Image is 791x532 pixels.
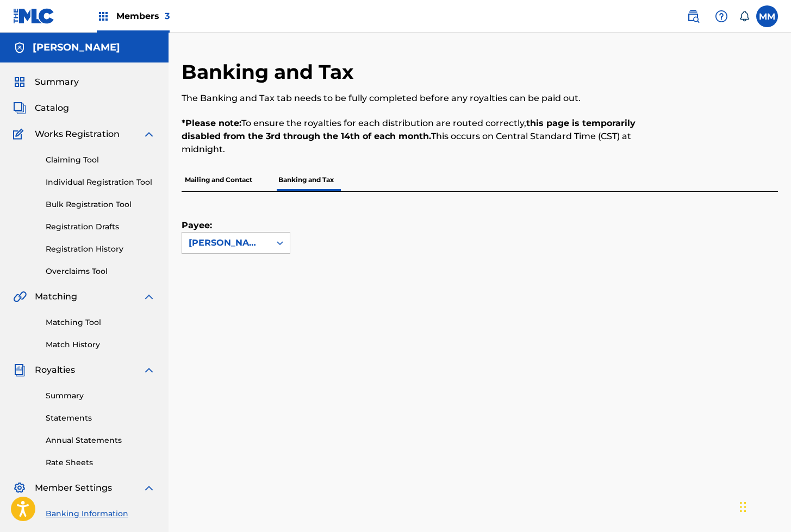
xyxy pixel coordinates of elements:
[13,102,26,115] img: Catalog
[182,92,641,105] p: The Banking and Tax tab needs to be fully completed before any royalties can be paid out.
[35,481,112,495] span: Member Settings
[715,10,728,23] img: help
[46,412,155,424] a: Statements
[182,290,752,398] iframe: Tipalti Iframe
[687,10,700,23] img: search
[142,128,155,141] img: expand
[142,290,155,303] img: expand
[46,177,155,188] a: Individual Registration Tool
[33,41,120,54] h5: Mauricio Morales
[46,339,155,351] a: Match History
[13,76,26,89] img: Summary
[97,10,110,23] img: Top Rightsholders
[189,236,264,249] div: [PERSON_NAME]
[737,480,791,532] iframe: Chat Widget
[46,317,155,328] a: Matching Tool
[46,435,155,446] a: Annual Statements
[46,243,155,255] a: Registration History
[182,168,256,191] p: Mailing and Contact
[740,491,746,523] div: Drag
[13,76,79,89] a: SummarySummary
[275,168,337,191] p: Banking and Tax
[35,364,75,377] span: Royalties
[682,5,704,27] a: Public Search
[46,508,155,520] a: Banking Information
[13,364,26,377] img: Royalties
[35,76,79,89] span: Summary
[116,10,170,22] span: Members
[142,481,155,495] img: expand
[46,266,155,277] a: Overclaims Tool
[13,290,27,303] img: Matching
[46,199,155,210] a: Bulk Registration Tool
[165,11,170,21] span: 3
[35,102,69,115] span: Catalog
[182,118,241,128] strong: *Please note:
[35,290,77,303] span: Matching
[142,364,155,377] img: expand
[182,60,359,84] h2: Banking and Tax
[35,128,120,141] span: Works Registration
[46,154,155,166] a: Claiming Tool
[46,221,155,233] a: Registration Drafts
[13,481,26,495] img: Member Settings
[13,8,55,24] img: MLC Logo
[46,457,155,468] a: Rate Sheets
[739,11,750,22] div: Notifications
[182,219,236,232] label: Payee:
[761,355,791,443] iframe: Resource Center
[13,128,27,141] img: Works Registration
[13,41,26,54] img: Accounts
[711,5,732,27] div: Help
[182,117,641,156] p: To ensure the royalties for each distribution are routed correctly, This occurs on Central Standa...
[46,390,155,402] a: Summary
[13,102,69,115] a: CatalogCatalog
[756,5,778,27] div: User Menu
